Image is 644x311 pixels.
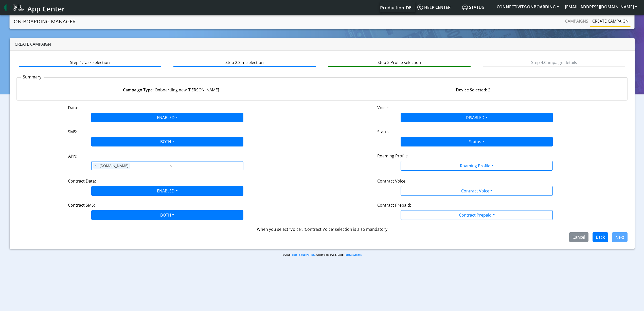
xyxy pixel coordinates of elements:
[21,74,44,80] p: Summary
[401,186,553,196] button: Contract Voice
[462,5,468,10] img: status.svg
[377,178,406,184] label: Contract Voice:
[380,2,411,12] a: Your current platform instance
[290,253,315,256] a: Telit IoT Solutions, Inc.
[483,57,625,67] btn: Step 4: Campaign details
[14,17,76,27] a: On-Boarding Manager
[168,163,173,169] span: Clear all
[460,2,494,12] a: Status
[417,5,423,10] img: knowledge.svg
[401,113,553,122] button: DISABLED
[569,232,588,242] button: Cancel
[462,5,484,10] span: Status
[4,4,25,12] img: logo-telit-cinterion-gw-new.png
[377,105,389,111] label: Voice:
[20,87,322,93] div: : Onboarding new [PERSON_NAME]
[173,57,316,67] btn: Step 2: Sim selection
[91,210,243,220] button: BOTH
[401,161,553,171] button: Roaming Profile
[123,87,153,93] strong: Campaign Type
[91,186,243,196] button: ENABLED
[91,137,243,146] button: BOTH
[68,202,95,208] label: Contract SMS:
[377,153,408,159] label: Roaming Profile
[346,253,362,256] a: Status website
[328,57,470,67] btn: Step 3: Profile selection
[68,129,77,135] label: SMS:
[98,163,130,169] span: [DOMAIN_NAME]
[377,202,411,208] label: Contract Prepaid:
[91,113,243,122] button: ENABLED
[401,210,553,220] button: Contract Prepaid
[19,57,161,67] btn: Step 1: Task selection
[590,16,631,26] a: Create campaign
[68,153,77,159] label: APN:
[93,163,98,169] span: ×
[456,87,486,93] strong: Device Selected
[562,2,640,11] button: [EMAIL_ADDRESS][DOMAIN_NAME]
[165,253,479,257] p: © 2025 . All rights reserved.[DATE] |
[417,5,451,10] span: Help center
[27,4,65,13] span: App Center
[380,5,412,11] span: Production-DE
[377,129,390,135] label: Status:
[593,232,608,242] button: Back
[10,38,635,51] div: Create campaign
[322,87,624,93] div: : 2
[4,2,64,13] a: App Center
[401,137,553,146] button: Status
[16,226,628,232] div: When you select 'Voice', 'Contract Voice' selection is also mandatory
[68,105,78,111] label: Data:
[68,178,96,184] label: Contract Data:
[494,2,562,11] button: CONNECTIVITY-ONBOARDING
[563,16,590,26] a: Campaigns
[612,232,628,242] button: Next
[415,2,460,12] a: Help center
